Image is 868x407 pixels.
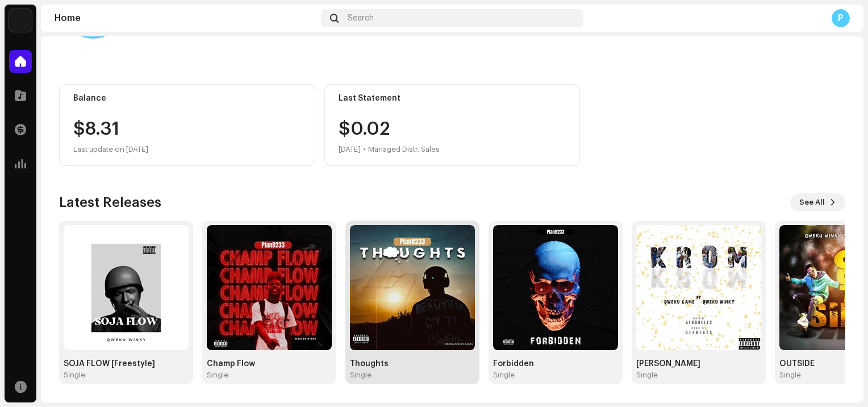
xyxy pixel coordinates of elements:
[207,359,332,368] div: Champ Flow
[350,225,475,350] img: 29f5fd15-c3c0-4bd4-bdc8-65cd301b6b85
[368,143,440,156] div: Managed Distr. Sales
[73,143,301,156] div: Last update on [DATE]
[348,14,374,23] span: Search
[324,84,581,166] re-o-card-value: Last Statement
[339,94,566,103] div: Last Statement
[64,225,189,350] img: fe886dab-f63a-4459-a04a-d97714cdaa19
[207,371,228,380] div: Single
[832,9,850,27] div: P
[64,371,85,380] div: Single
[636,371,658,380] div: Single
[790,193,845,211] button: See All
[207,225,332,350] img: 269eeab4-2043-46f3-bae5-c39ac4f0b399
[493,371,515,380] div: Single
[55,14,316,23] div: Home
[636,225,761,350] img: e6a2604d-bf65-4d54-aa47-53937148f478
[779,371,801,380] div: Single
[363,143,366,156] div: •
[59,193,161,211] h3: Latest Releases
[339,143,361,156] div: [DATE]
[350,371,372,380] div: Single
[799,191,825,214] span: See All
[493,225,618,350] img: f589f407-0e8b-4776-a5e5-04ce4d692d82
[636,359,761,368] div: [PERSON_NAME]
[9,9,32,32] img: 1c16f3de-5afb-4452-805d-3f3454e20b1b
[73,94,301,103] div: Balance
[493,359,618,368] div: Forbidden
[59,84,315,166] re-o-card-value: Balance
[64,359,189,368] div: SOJA FLOW [Freestyle]
[350,359,475,368] div: Thoughts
